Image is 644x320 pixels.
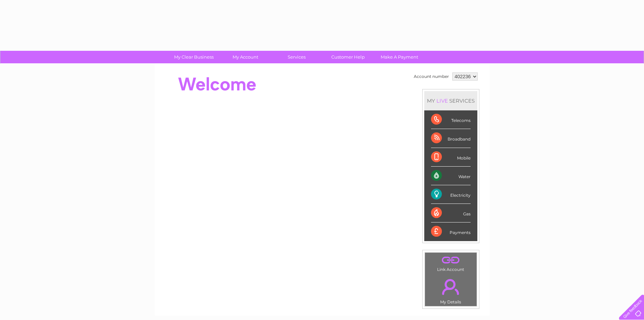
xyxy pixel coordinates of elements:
[425,273,477,306] td: My Details
[427,275,475,299] a: .
[269,51,325,63] a: Services
[320,51,376,63] a: Customer Help
[412,71,451,82] td: Account number
[431,148,471,167] div: Mobile
[166,51,222,63] a: My Clear Business
[217,51,273,63] a: My Account
[435,98,449,104] div: LIVE
[427,254,475,266] a: .
[431,129,471,148] div: Broadband
[431,110,471,129] div: Telecoms
[431,185,471,204] div: Electricity
[372,51,427,63] a: Make A Payment
[425,252,477,274] td: Link Account
[431,222,471,241] div: Payments
[431,204,471,222] div: Gas
[431,167,471,185] div: Water
[424,91,477,110] div: MY SERVICES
